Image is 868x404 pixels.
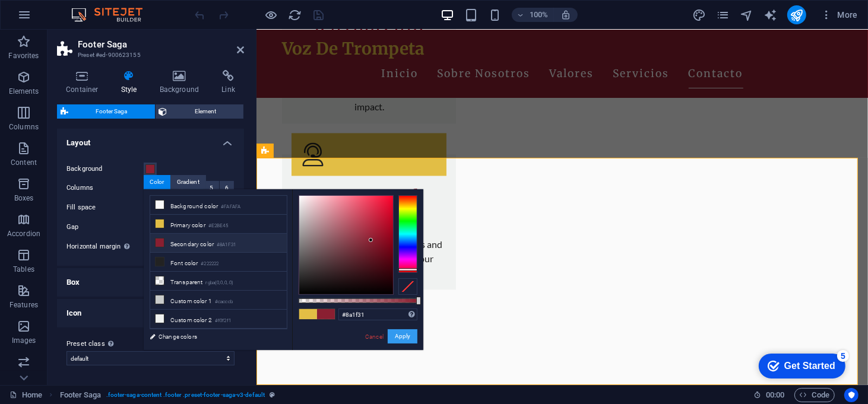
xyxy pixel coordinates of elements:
div: Get Started 5 items remaining, 0% complete [7,6,94,31]
button: Usercentrics [844,388,859,402]
span: More [821,9,858,21]
span: #e2be45 [299,309,317,319]
p: Tables [13,265,34,274]
div: Color [144,175,170,189]
button: Apply [388,329,417,343]
h4: Box [57,268,244,297]
h4: Container [57,70,112,95]
label: Fill space [66,201,144,215]
i: Reload page [289,8,302,22]
p: Features [9,300,38,310]
h4: Link [213,70,244,95]
h4: Icon [57,299,244,327]
button: design [692,8,707,22]
span: Footer Saga [72,104,151,119]
li: Secondary color [150,234,287,253]
button: 5 [204,181,219,195]
a: Cancel [364,332,385,341]
i: Design (Ctrl+Alt+Y) [692,8,706,22]
button: Click here to leave preview mode and continue editing [264,8,278,22]
button: 100% [512,8,554,22]
a: Click to cancel selection. Double-click to open Pages [9,388,42,402]
label: Columns [66,181,144,195]
p: Boxes [14,193,34,203]
button: text_generator [764,8,778,22]
span: Code [800,388,829,402]
span: . footer-saga-content .footer .preset-footer-saga-v3-default [106,388,265,402]
li: Font color [150,253,287,272]
span: Element [171,104,240,119]
button: Element [156,104,244,119]
div: Clear Color Selection [398,278,417,295]
small: rgba(0,0,0,.0) [206,279,234,287]
li: Background color [150,196,287,215]
button: navigator [740,8,754,22]
h2: Footer Saga [78,39,244,50]
i: On resize automatically adjust zoom level to fit chosen device. [560,9,571,20]
small: #f0f2f1 [215,317,231,325]
i: Navigator [740,8,753,22]
i: Pages (Ctrl+Alt+S) [716,8,730,22]
i: This element is a customizable preset [270,392,275,398]
li: Custom color 1 [150,291,287,310]
small: #E2BE45 [208,222,228,230]
button: pages [716,8,730,22]
button: reload [288,8,302,22]
span: 00 00 [766,388,784,402]
button: Footer Saga [57,104,155,119]
small: #cacccb [215,298,233,306]
p: Accordion [7,229,40,238]
h3: Preset #ed-900623155 [78,50,220,61]
h6: 100% [530,8,549,22]
li: Custom color 2 [150,310,287,329]
nav: breadcrumb [60,388,275,402]
p: Columns [9,122,39,132]
li: Primary color [150,215,287,234]
button: Code [794,388,835,402]
span: 5 [210,181,213,195]
h4: Background [151,70,213,95]
img: Editor Logo [68,8,157,22]
button: publish [787,5,806,24]
div: Get Started [33,13,84,24]
small: #8A1F31 [217,241,236,249]
p: Favorites [8,51,39,61]
div: 5 [85,2,97,14]
p: Elements [9,87,39,96]
p: Images [12,336,36,345]
span: 6 [225,181,229,195]
button: More [816,5,863,24]
label: Gap [66,224,144,230]
small: #FAFAFA [221,203,240,211]
h4: Style [112,70,151,95]
p: Content [11,158,37,167]
div: Gradient [171,175,205,189]
h6: Session time [753,388,785,402]
small: #222222 [201,260,218,268]
label: Preset class [66,337,235,351]
label: Background [66,162,144,176]
label: Horizontal margin [66,240,144,254]
span: : [774,390,776,399]
button: 6 [220,181,235,195]
span: Click to select. Double-click to edit [60,388,102,402]
h4: Layout [57,129,244,150]
i: Publish [790,8,803,22]
a: Change colors [144,329,281,344]
i: AI Writer [764,8,777,22]
li: Transparent [150,272,287,291]
span: #8a1f31 [317,309,335,319]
